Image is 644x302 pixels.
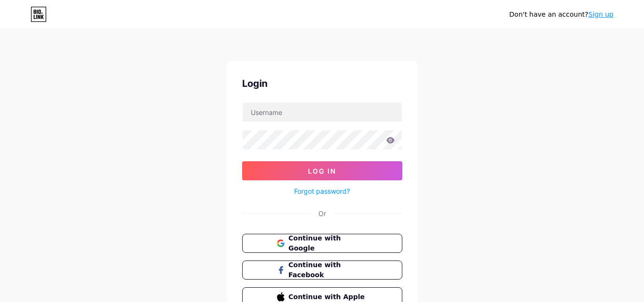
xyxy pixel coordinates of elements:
[243,103,402,122] input: Username
[242,76,402,91] div: Login
[588,10,613,18] a: Sign up
[288,260,367,280] span: Continue with Facebook
[288,292,367,302] span: Continue with Apple
[318,208,326,219] div: Or
[242,260,402,280] button: Continue with Facebook
[294,186,350,196] a: Forgot password?
[242,161,402,180] button: Log In
[288,233,367,253] span: Continue with Google
[242,234,402,253] button: Continue with Google
[509,10,613,20] div: Don't have an account?
[308,167,336,175] span: Log In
